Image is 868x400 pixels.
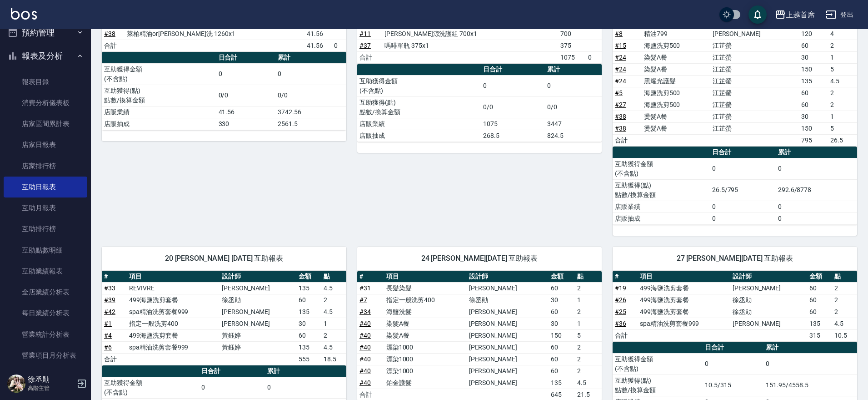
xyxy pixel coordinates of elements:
[296,353,321,365] td: 555
[275,85,346,106] td: 0/0
[613,134,642,146] td: 合計
[467,377,549,389] td: [PERSON_NAME]
[359,308,371,315] a: #34
[776,179,857,201] td: 292.6/8778
[615,89,623,96] a: #5
[357,64,602,142] table: a dense table
[615,66,626,73] a: #24
[642,75,710,87] td: 黑耀光護髮
[613,375,703,396] td: 互助獲得(點) 點數/換算金額
[4,197,87,218] a: 互助月報表
[467,306,549,318] td: [PERSON_NAME]
[357,51,382,63] td: 合計
[467,353,549,365] td: [PERSON_NAME]
[216,85,276,106] td: 0/0
[357,271,384,283] th: #
[828,28,857,40] td: 4
[710,40,799,51] td: 江芷螢
[102,271,127,283] th: #
[304,28,332,40] td: 41.56
[357,75,481,96] td: 互助獲得金額 (不含點)
[384,318,467,329] td: 染髮A餐
[219,271,296,283] th: 設計師
[4,21,87,45] button: 預約管理
[613,353,703,375] td: 互助獲得金額 (不含點)
[296,282,321,294] td: 135
[102,40,125,51] td: 合計
[799,51,828,63] td: 30
[4,366,87,387] a: 設計師業績表
[545,75,602,96] td: 0
[776,213,857,224] td: 0
[615,54,626,61] a: #24
[102,16,346,52] table: a dense table
[359,367,371,375] a: #40
[807,329,832,341] td: 315
[384,377,467,389] td: 鉑金護髮
[832,306,857,318] td: 2
[321,271,346,283] th: 點
[275,52,346,64] th: 累計
[575,365,602,377] td: 2
[549,306,575,318] td: 60
[613,201,710,213] td: 店販業績
[615,296,626,304] a: #26
[102,106,216,118] td: 店販業績
[545,64,602,76] th: 累計
[127,329,219,341] td: 499海鹽洗剪套餐
[613,271,857,342] table: a dense table
[357,130,481,142] td: 店販抽成
[730,294,807,306] td: 徐丞勛
[467,318,549,329] td: [PERSON_NAME]
[125,28,274,40] td: 萊柏精油or[PERSON_NAME]洗 1260x1
[549,318,575,329] td: 30
[575,318,602,329] td: 1
[321,282,346,294] td: 4.5
[807,318,832,329] td: 135
[613,158,710,179] td: 互助獲得金額 (不含點)
[638,294,730,306] td: 499海鹽洗剪套餐
[7,375,25,393] img: Person
[710,147,776,158] th: 日合計
[615,101,626,108] a: #27
[28,375,74,384] h5: 徐丞勛
[575,377,602,389] td: 4.5
[384,341,467,353] td: 漂染1000
[359,296,367,304] a: #7
[613,179,710,201] td: 互助獲得(點) 點數/換算金額
[4,44,87,68] button: 報表及分析
[384,282,467,294] td: 長髮染髮
[4,345,87,366] a: 營業項目月分析表
[575,353,602,365] td: 2
[127,294,219,306] td: 499海鹽洗剪套餐
[642,40,710,51] td: 海鹽洗剪500
[275,118,346,130] td: 2561.5
[104,344,112,351] a: #6
[710,213,776,224] td: 0
[613,213,710,224] td: 店販抽成
[807,294,832,306] td: 60
[549,365,575,377] td: 60
[575,306,602,318] td: 2
[613,329,638,341] td: 合計
[113,254,335,263] span: 20 [PERSON_NAME] [DATE] 互助報表
[199,377,265,398] td: 0
[28,384,74,392] p: 高階主管
[832,329,857,341] td: 10.5
[776,201,857,213] td: 0
[748,5,767,24] button: save
[710,158,776,179] td: 0
[710,28,799,40] td: [PERSON_NAME]
[799,134,828,146] td: 795
[296,329,321,341] td: 60
[219,341,296,353] td: 黃鈺婷
[710,87,799,99] td: 江芷螢
[4,156,87,177] a: 店家排行榜
[368,254,591,263] span: 24 [PERSON_NAME][DATE] 互助報表
[104,30,115,37] a: #38
[638,306,730,318] td: 499海鹽洗剪套餐
[771,5,818,24] button: 上越首席
[467,271,549,283] th: 設計師
[384,353,467,365] td: 漂染1000
[549,377,575,389] td: 135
